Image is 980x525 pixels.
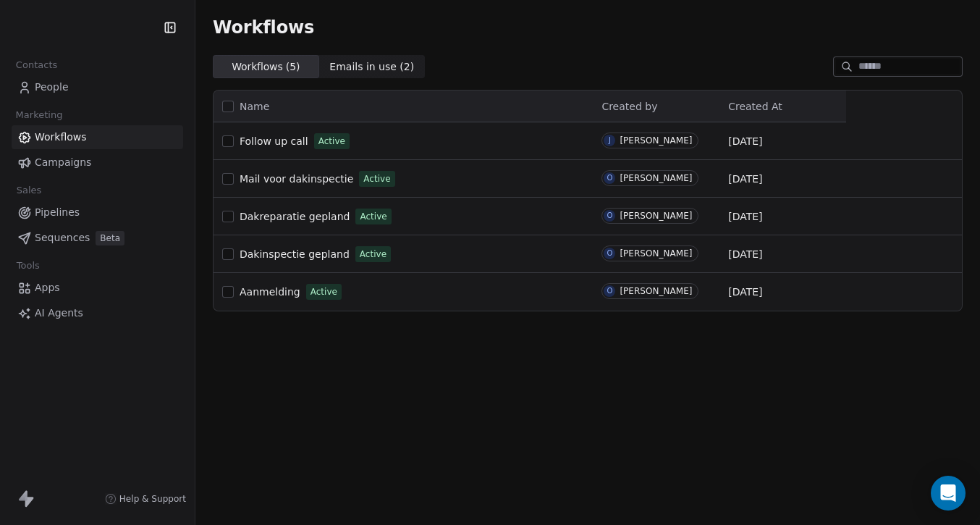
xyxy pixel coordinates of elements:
span: [DATE] [728,209,762,224]
a: Dakinspectie gepland [240,247,350,261]
span: [DATE] [728,172,762,186]
span: Workflows [213,17,314,38]
a: SequencesBeta [12,226,183,250]
div: Open Intercom Messenger [931,476,966,511]
a: Aanmelding [240,285,300,299]
span: Active [363,172,390,185]
span: Active [318,135,345,148]
div: [PERSON_NAME] [620,286,692,296]
span: Created At [728,101,782,112]
a: Dakreparatie gepland [240,209,350,224]
a: Follow up call [240,134,308,148]
span: Follow up call [240,135,308,147]
span: Active [360,248,386,261]
span: [DATE] [728,247,762,261]
span: Apps [35,280,60,295]
div: [PERSON_NAME] [620,211,692,221]
span: Campaigns [35,155,91,170]
span: Tools [10,255,46,277]
a: AI Agents [12,301,183,325]
span: Workflows [35,130,87,145]
div: [PERSON_NAME] [620,135,692,146]
span: Mail voor dakinspectie [240,173,353,185]
a: Help & Support [105,493,186,505]
span: People [35,80,69,95]
span: Active [311,285,337,298]
span: Active [360,210,386,223]
div: O [607,248,612,259]
span: Name [240,99,269,114]
span: Contacts [9,54,64,76]
span: Sequences [35,230,90,245]
span: Emails in use ( 2 ) [329,59,414,75]
a: Mail voor dakinspectie [240,172,353,186]
div: O [607,285,612,297]
span: [DATE] [728,134,762,148]
span: Aanmelding [240,286,300,298]
span: Marketing [9,104,69,126]
span: AI Agents [35,306,83,321]
a: Campaigns [12,151,183,175]
span: [DATE] [728,285,762,299]
a: Workflows [12,125,183,149]
div: O [607,210,612,222]
a: Apps [12,276,183,300]
a: People [12,75,183,99]
div: O [607,172,612,184]
span: Beta [96,231,124,245]
span: Help & Support [119,493,186,505]
span: Sales [10,180,48,201]
a: Pipelines [12,201,183,224]
span: Dakinspectie gepland [240,248,350,260]
div: [PERSON_NAME] [620,173,692,183]
div: J [609,135,611,146]
span: Pipelines [35,205,80,220]
span: Dakreparatie gepland [240,211,350,222]
div: [PERSON_NAME] [620,248,692,259]
span: Created by [601,101,657,112]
